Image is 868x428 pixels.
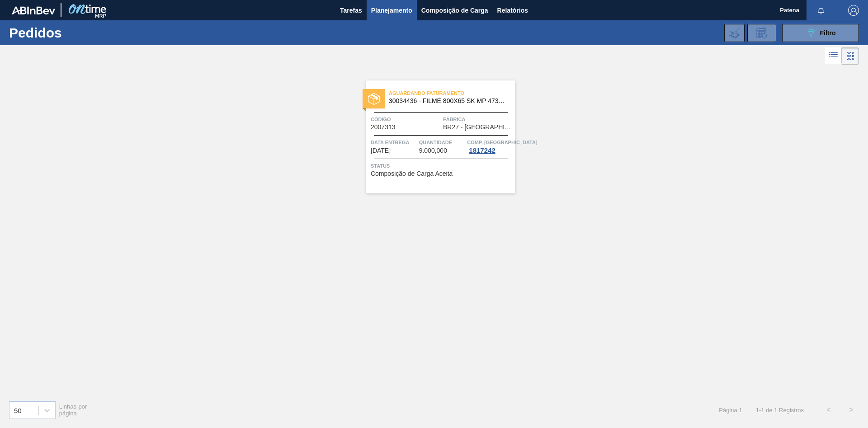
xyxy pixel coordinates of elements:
[421,5,488,16] span: Composição de Carga
[389,98,508,104] span: 30034436 - FILME 800X65 SK MP 473ML C12
[756,407,804,414] span: 1 - 1 de 1 Registros
[840,399,863,421] button: >
[371,5,412,16] span: Planejamento
[353,80,515,193] a: statusAguardando Faturamento30034436 - FILME 800X65 SK MP 473ML C12Código2007313FábricaBR27 - [GE...
[719,407,742,414] span: Página : 1
[782,24,859,42] button: Filtro
[419,138,465,147] span: Quantidade
[340,5,362,16] span: Tarefas
[59,403,87,417] span: Linhas por página
[389,89,515,98] span: Aguardando Faturamento
[497,5,528,16] span: Relatórios
[371,115,441,124] span: Código
[9,28,144,38] h1: Pedidos
[842,47,859,65] div: Visão em Cards
[443,115,513,124] span: Fábrica
[419,147,447,154] span: 9.000,000
[467,138,513,154] a: Comp. [GEOGRAPHIC_DATA]1817242
[724,24,745,42] div: Importar Negociações dos Pedidos
[371,147,391,154] span: 15/09/2025
[14,406,22,414] div: 50
[817,399,840,421] button: <
[371,170,453,177] span: Composição de Carga Aceita
[820,29,836,37] span: Filtro
[12,6,55,14] img: TNhmsLtSVTkK8tSr43FrP2fwEKptu5GPRR3wAAAABJRU5ErkJggg==
[825,47,842,65] div: Visão em Lista
[848,5,859,16] img: Logout
[443,124,513,131] span: BR27 - Nova Minas
[747,24,776,42] div: Solicitação de Revisão de Pedidos
[368,93,380,105] img: status
[371,124,396,131] span: 2007313
[371,161,513,170] span: Status
[371,138,417,147] span: Data entrega
[467,138,537,147] span: Comp. Carga
[467,147,497,154] div: 1817242
[807,4,835,17] button: Notificações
